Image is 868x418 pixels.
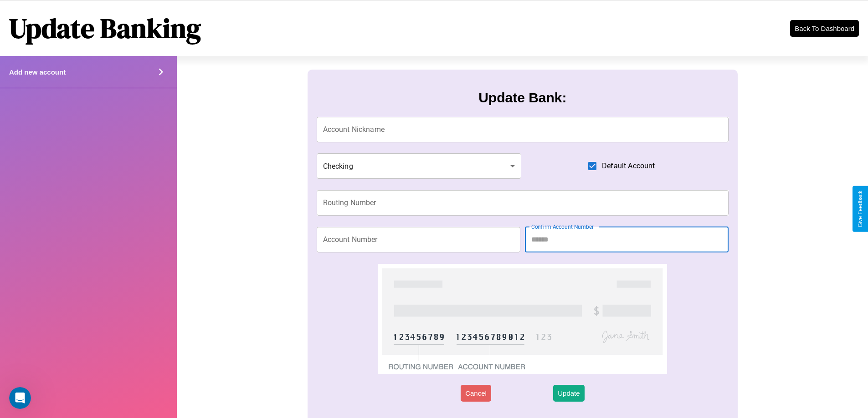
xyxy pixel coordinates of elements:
[378,264,667,374] img: check
[857,191,863,227] div: Give Feedback
[790,20,859,37] button: Back To Dashboard
[553,385,584,402] button: Update
[9,68,66,76] h4: Add new account
[9,387,31,409] iframe: Intercom live chat
[461,385,491,402] button: Cancel
[317,153,522,179] div: Checking
[602,161,655,171] span: Default Account
[531,223,594,231] label: Confirm Account Number
[9,10,201,47] h1: Update Banking
[478,90,566,106] h3: Update Bank:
